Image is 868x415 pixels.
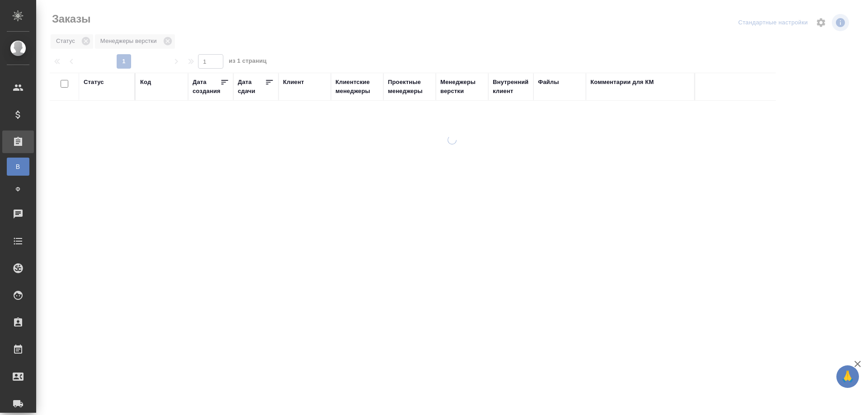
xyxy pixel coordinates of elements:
span: 🙏 [840,367,855,386]
div: Комментарии для КМ [590,78,654,87]
div: Файлы [538,78,559,87]
div: Клиент [283,78,304,87]
div: Проектные менеджеры [388,78,431,96]
span: Ф [11,185,25,194]
div: Клиентские менеджеры [335,78,379,96]
a: Ф [7,180,29,198]
a: В [7,158,29,176]
div: Код [140,78,151,87]
div: Дата сдачи [238,78,265,96]
div: Внутренний клиент [493,78,529,96]
button: 🙏 [836,365,859,388]
div: Менеджеры верстки [440,78,484,96]
div: Статус [84,78,104,87]
div: Дата создания [193,78,220,96]
span: В [11,162,25,171]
